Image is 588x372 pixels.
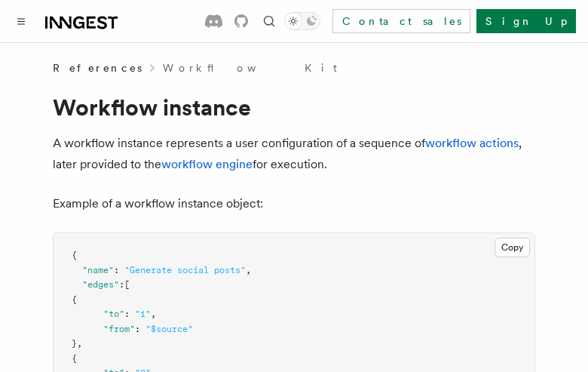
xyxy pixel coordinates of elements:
[145,324,193,334] span: "$source"
[103,309,124,319] span: "to"
[53,133,535,175] p: A workflow instance represents a user configuration of a sequence of , later provided to the for ...
[135,324,140,334] span: :
[161,157,253,171] a: workflow engine
[53,193,535,214] p: Example of a workflow instance object:
[124,279,130,290] span: [
[114,265,119,275] span: :
[72,353,77,364] span: {
[82,265,114,275] span: "name"
[246,265,251,275] span: ,
[124,309,130,319] span: :
[425,136,519,150] a: workflow actions
[495,238,530,257] button: Copy
[332,9,470,33] a: Contact sales
[72,294,77,305] span: {
[103,324,135,334] span: "from"
[151,309,156,319] span: ,
[82,279,119,290] span: "edges"
[284,12,320,30] button: Toggle dark mode
[53,60,142,75] span: References
[476,9,576,33] a: Sign Up
[72,338,77,349] span: }
[12,12,30,30] button: Toggle navigation
[135,309,151,319] span: "1"
[124,265,246,275] span: "Generate social posts"
[77,338,82,349] span: ,
[260,12,278,30] button: Find something...
[119,279,124,290] span: :
[72,250,77,260] span: {
[53,94,535,121] h1: Workflow instance
[163,60,337,75] a: Workflow Kit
